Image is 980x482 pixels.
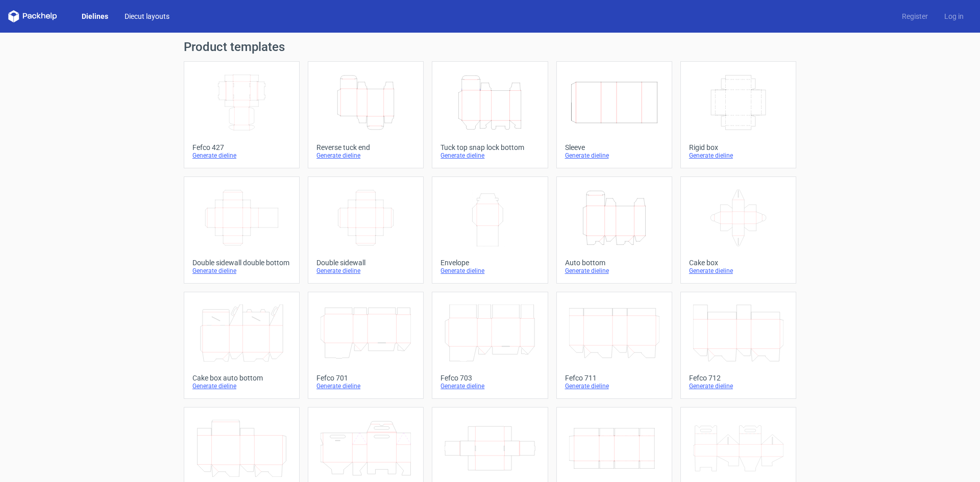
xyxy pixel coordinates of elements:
[184,292,300,399] a: Cake box auto bottomGenerate dieline
[689,143,788,151] div: Rigid box
[440,151,539,160] div: Generate dieline
[316,374,415,382] div: Fefco 701
[192,374,291,382] div: Cake box auto bottom
[565,382,664,390] div: Generate dieline
[689,259,788,267] div: Cake box
[936,11,972,21] a: Log in
[432,176,548,284] a: EnvelopeGenerate dieline
[192,267,291,275] div: Generate dieline
[192,151,291,160] div: Generate dieline
[316,259,415,267] div: Double sidewall
[680,176,796,284] a: Cake boxGenerate dieline
[680,61,796,168] a: Rigid boxGenerate dieline
[316,267,415,275] div: Generate dieline
[565,151,664,160] div: Generate dieline
[689,267,788,275] div: Generate dieline
[440,143,539,151] div: Tuck top snap lock bottom
[556,292,672,399] a: Fefco 711Generate dieline
[308,292,424,399] a: Fefco 701Generate dieline
[73,11,116,21] a: Dielines
[308,176,424,284] a: Double sidewallGenerate dieline
[184,61,300,168] a: Fefco 427Generate dieline
[689,382,788,390] div: Generate dieline
[680,292,796,399] a: Fefco 712Generate dieline
[316,382,415,390] div: Generate dieline
[432,292,548,399] a: Fefco 703Generate dieline
[565,143,664,151] div: Sleeve
[565,374,664,382] div: Fefco 711
[308,61,424,168] a: Reverse tuck endGenerate dieline
[556,176,672,284] a: Auto bottomGenerate dieline
[440,382,539,390] div: Generate dieline
[116,11,178,21] a: Diecut layouts
[316,151,415,160] div: Generate dieline
[440,259,539,267] div: Envelope
[316,143,415,151] div: Reverse tuck end
[192,382,291,390] div: Generate dieline
[432,61,548,168] a: Tuck top snap lock bottomGenerate dieline
[440,374,539,382] div: Fefco 703
[689,151,788,160] div: Generate dieline
[894,11,936,21] a: Register
[565,259,664,267] div: Auto bottom
[184,41,796,53] h1: Product templates
[440,267,539,275] div: Generate dieline
[192,143,291,151] div: Fefco 427
[689,374,788,382] div: Fefco 712
[184,176,300,284] a: Double sidewall double bottomGenerate dieline
[565,267,664,275] div: Generate dieline
[556,61,672,168] a: SleeveGenerate dieline
[192,259,291,267] div: Double sidewall double bottom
